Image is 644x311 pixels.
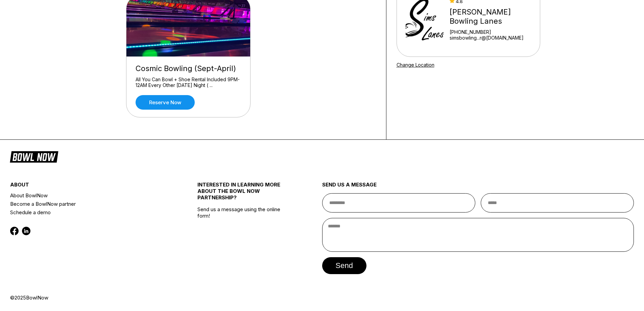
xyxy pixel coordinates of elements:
a: Change Location [397,62,434,68]
a: Become a BowlNow partner [10,200,166,208]
div: © 2025 BowlNow [10,294,634,301]
button: send [322,257,366,274]
div: Cosmic Bowling (Sept-April) [136,64,241,73]
div: [PERSON_NAME] Bowling Lanes [450,7,536,26]
a: Reserve now [136,95,195,110]
div: [PHONE_NUMBER] [450,29,536,35]
a: About BowlNow [10,191,166,200]
div: about [10,181,166,191]
div: send us a message [322,181,634,193]
div: INTERESTED IN LEARNING MORE ABOUT THE BOWL NOW PARTNERSHIP? [197,181,291,206]
a: simsbowling...r@[DOMAIN_NAME] [450,35,536,41]
a: Schedule a demo [10,208,166,217]
div: All You Can Bowl + Shoe Rental Included 9PM-12AM Every Other [DATE] Night ( ... [136,76,241,88]
div: Send us a message using the online form! [197,166,291,294]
